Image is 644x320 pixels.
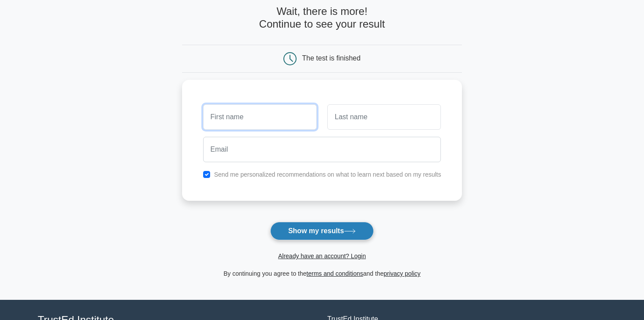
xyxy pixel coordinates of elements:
input: Email [203,137,441,162]
h4: Wait, there is more! Continue to see your result [182,5,462,31]
a: privacy policy [384,270,421,277]
a: terms and conditions [307,270,363,277]
div: The test is finished [302,54,361,62]
input: First name [203,104,317,130]
label: Send me personalized recommendations on what to learn next based on my results [214,171,441,178]
div: By continuing you agree to the and the [177,268,468,279]
a: Already have an account? Login [278,252,366,260]
button: Show my results [270,222,374,240]
input: Last name [327,104,441,130]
